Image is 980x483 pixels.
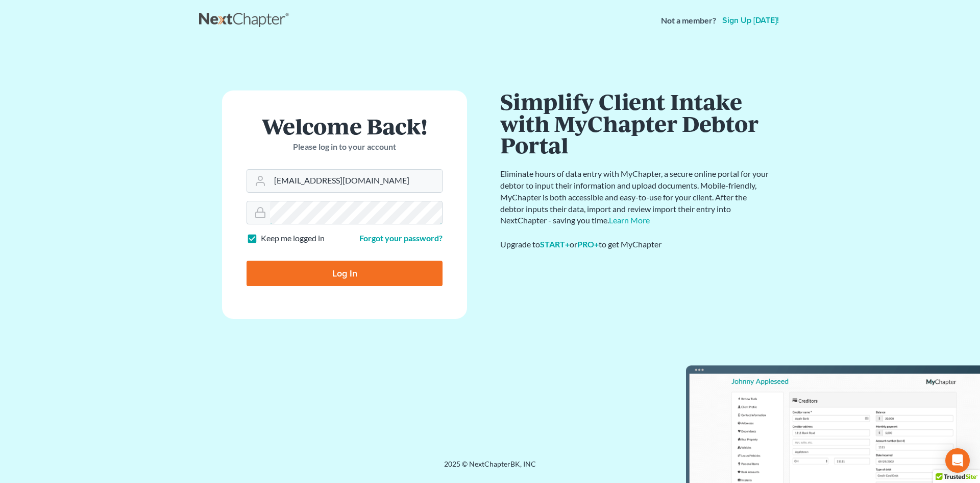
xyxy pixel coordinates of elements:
div: 2025 © NextChapterBK, INC [199,459,781,477]
div: Upgrade to or to get MyChapter [500,239,771,250]
div: Open Intercom Messenger [945,448,970,473]
a: PRO+ [577,239,599,249]
h1: Welcome Back! [247,115,443,137]
a: Sign up [DATE]! [720,16,781,25]
strong: Not a member? [661,15,716,27]
p: Please log in to your account [247,141,443,153]
p: Eliminate hours of data entry with MyChapter, a secure online portal for your debtor to input the... [500,168,771,226]
a: Learn More [609,215,650,225]
input: Email Address [270,170,442,192]
label: Keep me logged in [261,233,325,244]
input: Log In [247,261,443,286]
a: Forgot your password? [359,233,443,243]
a: START+ [540,239,570,249]
h1: Simplify Client Intake with MyChapter Debtor Portal [500,90,771,156]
